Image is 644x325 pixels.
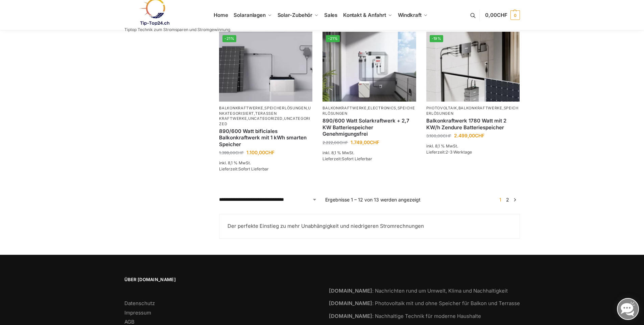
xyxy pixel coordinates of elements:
span: 0 [510,10,520,20]
a: Unkategorisiert [219,106,311,115]
p: , , [426,106,520,116]
a: [DOMAIN_NAME]: Nachhaltige Technik für moderne Haushalte [329,313,481,319]
span: Lieferzeit: [426,150,472,155]
a: Uncategorized [248,116,283,121]
a: [DOMAIN_NAME]: Nachrichten rund um Umwelt, Klima und Nachhaltigkeit [329,288,508,294]
span: Über [DOMAIN_NAME] [124,276,315,283]
a: 890/600 Watt Solarkraftwerk + 2,7 KW Batteriespeicher Genehmigungsfrei [323,117,416,137]
span: Sales [324,12,338,18]
span: Lieferzeit: [219,166,269,171]
a: 0,00CHF 0 [485,5,520,25]
bdi: 2.499,00 [454,133,484,138]
span: Lieferzeit: [323,156,372,161]
a: → [512,196,517,203]
span: Windkraft [398,12,422,18]
a: Balkonkraftwerke [458,106,502,110]
span: Seite 1 [498,197,503,202]
p: inkl. 8,1 % MwSt. [219,160,312,166]
a: Datenschutz [124,300,155,306]
p: Der perfekte Einstieg zu mehr Unabhängigkeit und niedrigeren Stromrechnungen [228,222,511,230]
strong: [DOMAIN_NAME] [329,313,372,319]
bdi: 3.100,00 [426,133,451,138]
a: -21%Steckerkraftwerk mit 2,7kwh-Speicher [323,32,416,102]
p: inkl. 8,1 % MwSt. [426,143,520,149]
bdi: 2.222,00 [323,140,348,145]
p: , , , , , [219,106,312,127]
span: Sofort Lieferbar [238,166,269,171]
a: Photovoltaik [426,106,457,110]
a: Balkonkraftwerke [219,106,263,110]
a: Electronics [368,106,396,110]
span: CHF [443,133,451,138]
strong: [DOMAIN_NAME] [329,300,372,306]
img: ASE 1000 Batteriespeicher [219,32,312,102]
a: Speicherlösungen [264,106,307,110]
p: inkl. 8,1 % MwSt. [323,150,416,156]
a: Balkonkraftwerk 1780 Watt mit 2 KW/h Zendure Batteriespeicher [426,117,520,131]
span: CHF [339,140,348,145]
p: Tiptop Technik zum Stromsparen und Stromgewinnung [124,28,230,32]
bdi: 1.399,00 [219,150,244,155]
a: Seite 2 [504,197,511,202]
a: 890/600 Watt bificiales Balkonkraftwerk mit 1 kWh smarten Speicher [219,128,312,148]
span: CHF [370,139,379,145]
span: Sofort Lieferbar [342,156,372,161]
img: Zendure-solar-flow-Batteriespeicher für Balkonkraftwerke [426,32,520,102]
a: AGB [124,319,135,325]
span: 0,00 [485,12,507,18]
a: Speicherlösungen [426,106,519,115]
span: CHF [265,150,275,155]
p: Ergebnisse 1 – 12 von 13 werden angezeigt [325,196,421,203]
a: [DOMAIN_NAME]: Photovoltaik mit und ohne Speicher für Balkon und Terrasse [329,300,520,306]
span: Kontakt & Anfahrt [343,12,386,18]
span: CHF [475,133,484,138]
img: Steckerkraftwerk mit 2,7kwh-Speicher [323,32,416,102]
span: CHF [497,12,507,18]
a: Impressum [124,309,151,316]
span: CHF [235,150,244,155]
span: Solar-Zubehör [278,12,313,18]
bdi: 1.100,00 [246,150,275,155]
a: Uncategorized [219,116,310,126]
span: Solaranlagen [234,12,266,18]
span: 2-3 Werktage [446,150,472,155]
p: , , [323,106,416,116]
bdi: 1.749,00 [351,139,379,145]
a: Speicherlösungen [323,106,415,115]
a: Terassen Kraftwerke [219,111,277,121]
select: Shop-Reihenfolge [219,196,317,203]
a: -21%ASE 1000 Batteriespeicher [219,32,312,102]
a: Balkonkraftwerke [323,106,366,110]
a: -19%Zendure-solar-flow-Batteriespeicher für Balkonkraftwerke [426,32,520,102]
strong: [DOMAIN_NAME] [329,288,372,294]
nav: Produkt-Seitennummerierung [495,196,520,203]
